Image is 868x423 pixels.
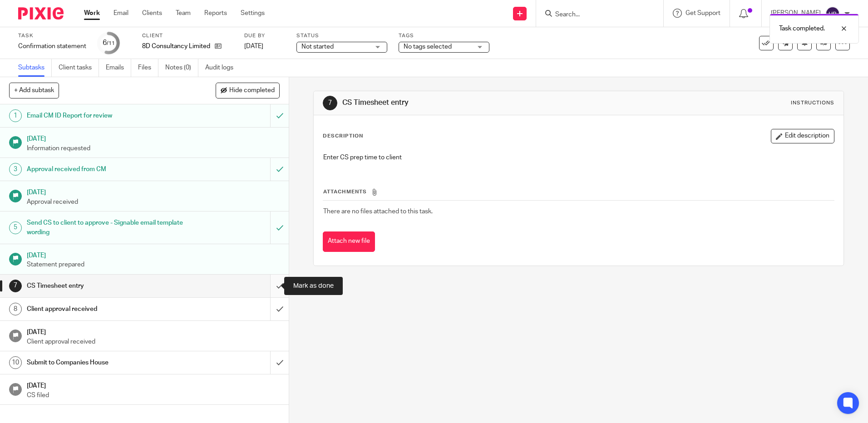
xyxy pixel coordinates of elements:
[27,144,280,153] p: Information requested
[9,221,22,234] div: 5
[229,87,275,94] span: Hide completed
[27,279,183,293] h1: CS Timesheet entry
[9,356,22,369] div: 10
[342,98,598,108] h1: CS Timesheet entry
[296,32,387,39] label: Status
[27,197,280,207] p: Approval received
[27,109,183,123] h1: Email CM ID Report for review
[142,42,210,51] p: 8D Consultancy Limited
[205,59,240,77] a: Audit logs
[323,231,375,252] button: Attach new file
[323,153,833,162] p: Enter CS prep time to client
[301,44,334,50] span: Not started
[18,42,86,51] div: Confirmation statement
[27,325,280,337] h1: [DATE]
[9,109,22,122] div: 1
[27,302,183,316] h1: Client approval received
[18,32,86,39] label: Task
[142,9,162,18] a: Clients
[27,186,280,197] h1: [DATE]
[323,96,337,110] div: 7
[107,41,115,46] small: /11
[399,32,489,39] label: Tags
[9,280,22,292] div: 7
[84,9,100,18] a: Work
[142,32,233,39] label: Client
[241,9,265,18] a: Settings
[27,379,280,390] h1: [DATE]
[18,59,52,77] a: Subtasks
[27,337,280,346] p: Client approval received
[165,59,198,77] a: Notes (0)
[244,43,263,49] span: [DATE]
[323,208,433,215] span: There are no files attached to this task.
[9,163,22,176] div: 3
[59,59,99,77] a: Client tasks
[27,356,183,369] h1: Submit to Companies House
[9,83,59,98] button: + Add subtask
[27,132,280,143] h1: [DATE]
[9,303,22,315] div: 8
[138,59,158,77] a: Files
[113,9,128,18] a: Email
[825,6,840,21] img: svg%3E
[27,391,280,400] p: CS filed
[176,9,191,18] a: Team
[27,162,183,176] h1: Approval received from CM
[771,129,834,143] button: Edit description
[27,260,280,269] p: Statement prepared
[216,83,280,98] button: Hide completed
[779,24,825,33] p: Task completed.
[323,133,363,140] p: Description
[27,216,183,239] h1: Send CS to client to approve - Signable email template wording
[323,189,367,194] span: Attachments
[244,32,285,39] label: Due by
[103,38,115,48] div: 6
[27,249,280,260] h1: [DATE]
[18,7,64,20] img: Pixie
[106,59,131,77] a: Emails
[204,9,227,18] a: Reports
[404,44,452,50] span: No tags selected
[791,99,834,107] div: Instructions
